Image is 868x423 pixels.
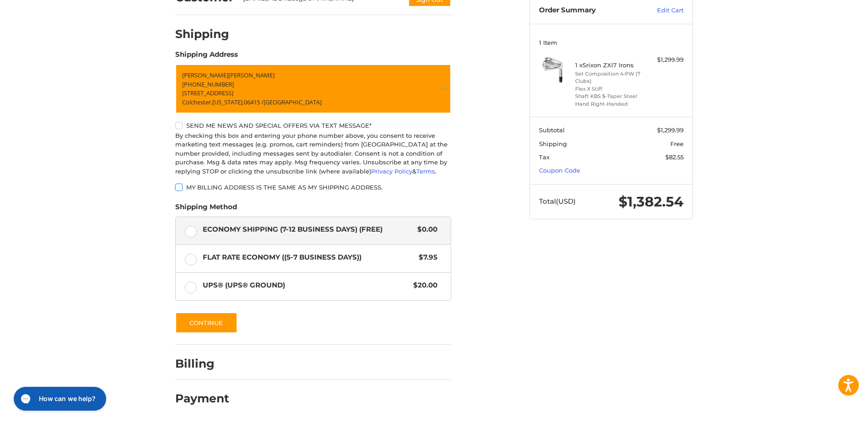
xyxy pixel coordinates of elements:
[647,55,684,65] div: $1,299.99
[182,98,212,106] span: Colchester,
[575,100,645,108] li: Hand Right-Handed
[175,184,451,191] label: My billing address is the same as my shipping address.
[575,92,645,100] li: Shaft KBS $-Taper Steel
[175,27,229,41] h2: Shipping
[416,168,435,175] a: Terms
[203,252,415,263] span: Flat Rate Economy ((5-7 Business Days))
[413,224,437,235] span: $0.00
[665,153,684,161] span: $82.55
[539,126,565,134] span: Subtotal
[203,280,409,291] span: UPS® (UPS® Ground)
[539,6,637,15] h3: Order Summary
[657,126,684,134] span: $1,299.99
[175,49,238,64] legend: Shipping Address
[539,167,580,174] a: Coupon Code
[539,153,550,161] span: Tax
[670,140,684,147] span: Free
[619,193,684,210] span: $1,382.54
[637,6,684,15] a: Edit Cart
[264,98,322,106] span: [GEOGRAPHIC_DATA]
[793,398,868,423] iframe: Google Customer Reviews
[175,312,237,333] button: Continue
[175,64,451,114] a: Enter or select a different address
[575,61,645,69] h4: 1 x Srixon ZXi7 Irons
[244,98,264,106] span: 06415 /
[228,71,275,79] span: [PERSON_NAME]
[175,202,237,217] legend: Shipping Method
[575,70,645,85] li: Set Composition 4-PW (7 Clubs)
[9,384,109,414] iframe: Gorgias live chat messenger
[575,85,645,93] li: Flex X Stiff
[182,80,234,88] span: [PHONE_NUMBER]
[539,39,684,46] h3: 1 Item
[175,357,229,371] h2: Billing
[409,280,437,291] span: $20.00
[182,71,228,79] span: [PERSON_NAME]
[539,140,567,147] span: Shipping
[539,197,576,206] span: Total (USD)
[203,224,413,235] span: Economy Shipping (7-12 Business Days) (Free)
[371,168,412,175] a: Privacy Policy
[212,98,244,106] span: [US_STATE],
[414,252,437,263] span: $7.95
[175,122,451,129] label: Send me news and special offers via text message*
[175,131,451,176] div: By checking this box and entering your phone number above, you consent to receive marketing text ...
[182,89,233,97] span: [STREET_ADDRESS]
[175,391,229,406] h2: Payment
